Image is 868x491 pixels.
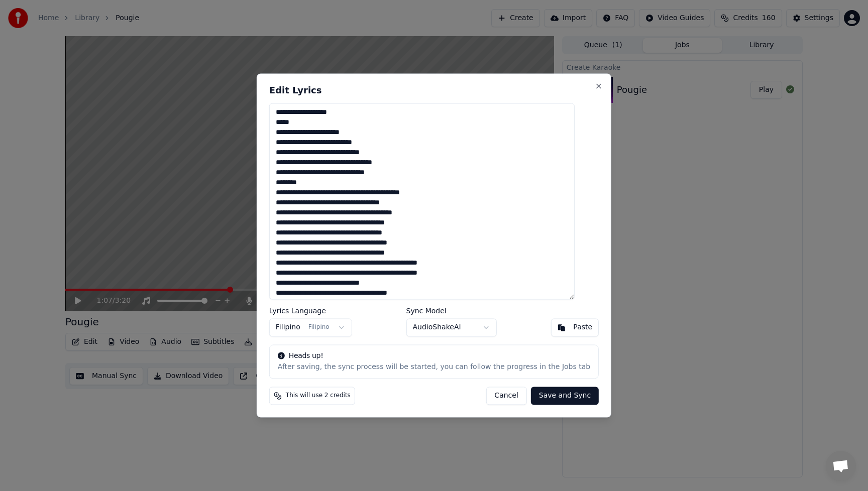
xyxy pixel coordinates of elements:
div: Heads up! [278,351,590,361]
span: This will use 2 credits [286,392,351,400]
label: Sync Model [406,308,497,315]
h2: Edit Lyrics [269,86,599,95]
div: After saving, the sync process will be started, you can follow the progress in the Jobs tab [278,362,590,373]
button: Cancel [486,387,526,405]
button: Save and Sync [531,387,599,405]
button: Paste [551,319,599,337]
label: Lyrics Language [269,308,352,315]
div: Paste [573,323,592,333]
